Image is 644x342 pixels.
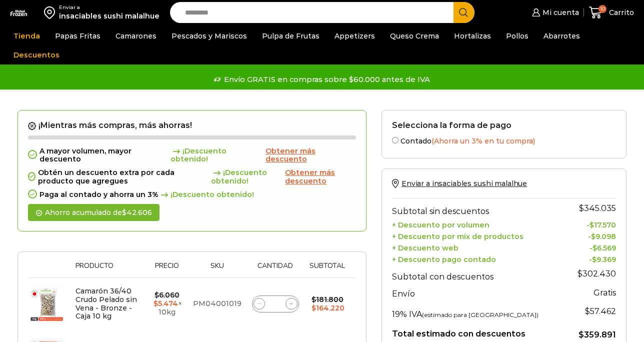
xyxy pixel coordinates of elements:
[431,136,535,145] span: (Ahorra un 3% en tu compra)
[592,255,616,264] bdi: 9.369
[585,306,590,316] span: $
[285,168,335,185] span: Obtener más descuento
[592,255,596,264] span: $
[385,26,444,45] a: Queso Crema
[579,203,616,213] bdi: 345.035
[392,252,565,264] th: + Descuento pago contado
[585,306,616,316] span: 57.462
[392,241,565,252] th: + Descuento web
[122,208,126,217] span: $
[591,232,616,241] bdi: 9.098
[8,26,45,45] a: Tienda
[170,147,263,164] span: ¡Descuento obtenido!
[577,269,582,278] span: $
[265,147,356,164] a: Obtener más descuento
[257,26,324,45] a: Pulpa de Frutas
[8,45,64,64] a: Descuentos
[565,252,616,264] td: -
[392,135,616,145] label: Contado
[606,7,634,17] span: Carrito
[75,286,137,320] a: Camarón 36/40 Crudo Pelado sin Vena - Bronze - Caja 10 kg
[146,262,188,277] th: Precio
[589,220,594,229] span: $
[598,5,606,13] span: 10
[501,26,533,45] a: Pollos
[540,7,579,17] span: Mi cuenta
[122,208,152,217] bdi: 42.606
[247,262,304,277] th: Cantidad
[70,262,146,277] th: Producto
[591,232,595,241] span: $
[329,26,380,45] a: Appetizers
[146,278,188,330] td: × 10kg
[565,230,616,241] td: -
[392,179,527,188] a: Enviar a insaciables sushi malalhue
[44,4,59,21] img: address-field-icon.svg
[59,11,159,21] div: insaciables sushi malalhue
[154,290,179,299] bdi: 6.060
[28,120,356,130] h2: ¡Mientras más compras, más ahorras!
[565,218,616,230] td: -
[211,168,283,185] span: ¡Descuento obtenido!
[28,204,159,221] div: Ahorro acumulado de
[28,190,356,199] div: Paga al contado y ahorra un 3%
[449,26,496,45] a: Hortalizas
[311,295,343,304] bdi: 181.800
[538,26,585,45] a: Abarrotes
[529,2,578,22] a: Mi cuenta
[392,218,565,230] th: + Descuento por volumen
[153,299,178,308] bdi: 5.474
[589,1,634,24] a: 10 Carrito
[392,321,565,340] th: Total estimado con descuentos
[392,264,565,284] th: Subtotal con descuentos
[453,2,474,23] button: Search button
[158,190,254,199] span: ¡Descuento obtenido!
[578,330,616,339] bdi: 359.891
[28,147,356,164] div: A mayor volumen, mayor descuento
[110,26,161,45] a: Camarones
[392,137,398,143] input: Contado(Ahorra un 3% en tu compra)
[311,303,316,312] span: $
[392,230,565,241] th: + Descuento por mix de productos
[28,168,356,185] div: Obtén un descuento extra por cada producto que agregues
[268,297,282,311] input: Product quantity
[188,262,247,277] th: Sku
[593,288,616,297] strong: Gratis
[188,278,247,330] td: PM04001019
[577,269,616,278] bdi: 302.430
[578,330,584,339] span: $
[265,146,315,164] span: Obtener más descuento
[589,220,616,229] bdi: 17.570
[592,243,616,252] bdi: 6.569
[311,295,316,304] span: $
[285,168,356,185] a: Obtener más descuento
[154,290,159,299] span: $
[565,241,616,252] td: -
[392,301,565,321] th: 19% IVA
[579,203,584,213] span: $
[392,284,565,301] th: Envío
[166,26,252,45] a: Pescados y Mariscos
[392,198,565,218] th: Subtotal sin descuentos
[392,120,616,130] h2: Selecciona la forma de pago
[422,311,538,318] small: (estimado para [GEOGRAPHIC_DATA])
[50,26,105,45] a: Papas Fritas
[304,262,351,277] th: Subtotal
[153,299,158,308] span: $
[311,303,344,312] bdi: 164.220
[592,243,597,252] span: $
[401,179,527,188] span: Enviar a insaciables sushi malalhue
[59,4,159,11] div: Enviar a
